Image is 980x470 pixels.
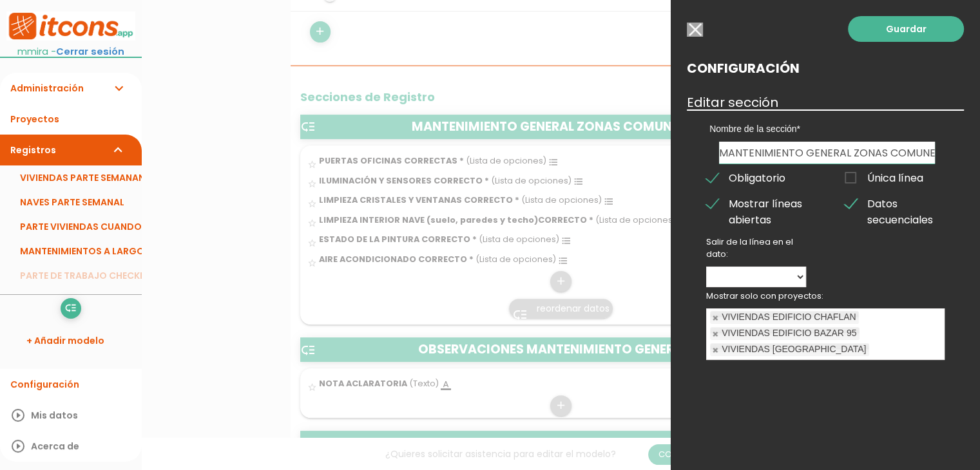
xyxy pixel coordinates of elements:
[706,290,945,302] p: Mostrar solo con proyectos:
[706,196,806,212] span: Mostrar líneas abiertas
[848,16,964,42] a: Guardar
[722,329,856,337] div: VIVIENDAS EDIFICIO BAZAR 95
[687,95,964,109] h3: Editar sección
[869,342,882,359] input: Mostrar solo con proyectos: VIVIENDAS EDIFICIO CHAFLAN VIVIENDAS EDIFICIO BAZAR 95 VIVIENDAS [GEO...
[845,170,923,186] span: Única línea
[709,122,945,135] label: Nombre de la sección
[722,345,866,353] div: VIVIENDAS [GEOGRAPHIC_DATA]
[706,170,785,186] span: Obligatorio
[722,313,856,321] div: VIVIENDAS EDIFICIO CHAFLAN
[706,267,806,287] select: Salir de la línea en el dato:
[706,236,806,260] p: Salir de la línea en el dato:
[687,61,964,75] h2: Configuración
[845,196,945,212] span: Datos secuenciales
